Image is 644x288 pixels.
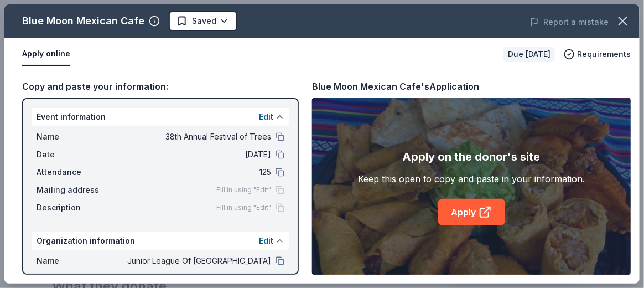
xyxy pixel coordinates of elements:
span: Fill in using "Edit" [216,203,271,212]
span: Attendance [37,166,111,179]
span: Name [37,130,111,143]
span: Website [37,272,111,285]
button: Edit [259,234,273,248]
span: Junior League Of [GEOGRAPHIC_DATA] [111,254,271,268]
button: Report a mistake [530,16,609,29]
div: Organization information [32,232,289,250]
div: Blue Moon Mexican Cafe [22,12,144,30]
div: Copy and paste your information: [22,79,299,94]
span: 38th Annual Festival of Trees [111,130,271,143]
button: Apply online [22,43,70,66]
span: Mailing address [37,183,111,197]
span: [DATE] [111,148,271,161]
button: Saved [169,11,237,31]
div: Keep this open to copy and paste in your information. [358,172,585,186]
span: Fill in using "Edit" [216,186,271,194]
span: Description [37,201,111,214]
div: Event information [32,108,289,126]
div: Apply on the donor's site [403,148,541,166]
button: Requirements [564,48,631,61]
span: 125 [111,166,271,179]
span: Name [37,254,111,268]
span: Saved [192,14,216,28]
span: Requirements [577,48,631,61]
span: Date [37,148,111,161]
button: Edit [259,110,273,124]
a: Apply [438,199,505,225]
div: Blue Moon Mexican Cafe's Application [312,79,479,94]
div: Due [DATE] [503,47,555,62]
